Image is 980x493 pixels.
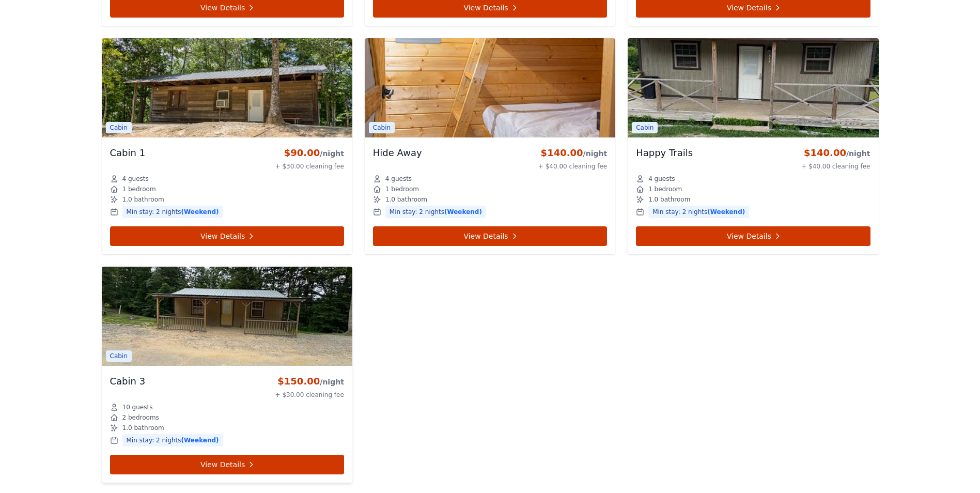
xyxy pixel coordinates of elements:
div: $140.00 [538,146,607,160]
h3: Happy Trails [636,146,693,160]
span: (Weekend) [707,208,745,215]
span: /night [320,378,344,386]
img: Cabin 1 [102,38,352,137]
span: Min stay: 2 nights [648,206,749,218]
span: (Weekend) [444,208,482,215]
img: Hide Away [365,38,615,137]
img: Happy Trails [628,38,878,137]
span: (Weekend) [181,437,219,444]
span: 1.0 bathroom [122,195,164,204]
span: 10 guests [122,403,153,411]
span: Cabin [632,122,658,133]
span: 1.0 bathroom [385,195,427,204]
div: + $40.00 cleaning fee [801,162,870,171]
a: View Details [110,226,344,246]
span: 4 guests [648,175,675,183]
a: View Details [373,226,607,246]
div: + $30.00 cleaning fee [275,391,344,399]
span: (Weekend) [181,208,219,215]
span: 2 bedrooms [122,413,159,422]
span: 1 bedroom [385,185,419,193]
a: View Details [636,226,870,246]
span: /night [320,149,344,158]
span: 4 guests [122,175,149,183]
span: Min stay: 2 nights [122,434,223,446]
span: 1.0 bathroom [648,195,690,204]
span: Min stay: 2 nights [385,206,486,218]
span: 4 guests [385,175,412,183]
div: $140.00 [801,146,870,160]
span: /night [846,149,870,158]
h3: Cabin 3 [110,374,146,389]
span: Min stay: 2 nights [122,206,223,218]
img: Cabin 3 [102,267,352,366]
span: 1 bedroom [122,185,156,193]
div: $90.00 [275,146,344,160]
span: 1.0 bathroom [122,424,164,432]
div: + $40.00 cleaning fee [538,162,607,171]
span: 1 bedroom [648,185,682,193]
span: Cabin [106,122,132,133]
div: + $30.00 cleaning fee [275,162,344,171]
span: Cabin [106,350,132,362]
span: /night [583,149,608,158]
span: Cabin [369,122,395,133]
div: $150.00 [275,374,344,389]
a: View Details [110,455,344,474]
h3: Hide Away [373,146,422,160]
h3: Cabin 1 [110,146,146,160]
